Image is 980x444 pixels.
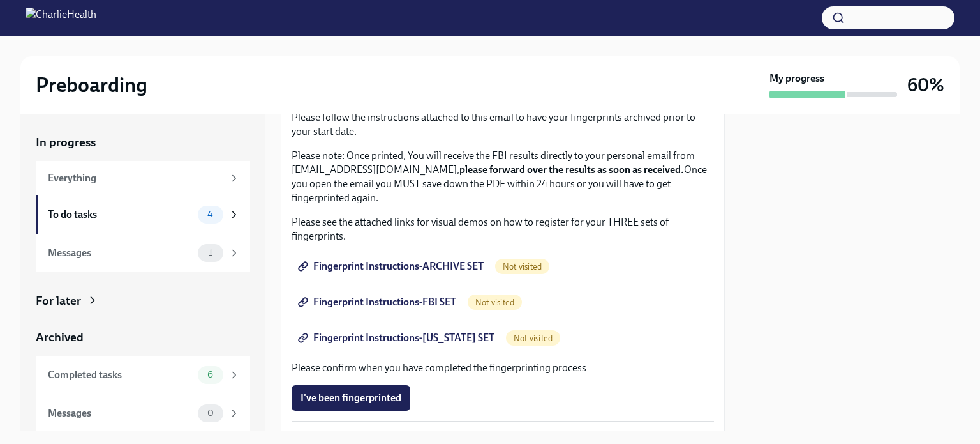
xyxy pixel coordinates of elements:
[292,254,493,279] a: Fingerprint Instructions-ARCHIVE SET
[495,262,549,272] span: Not visited
[200,210,221,219] span: 4
[468,298,522,307] span: Not visited
[292,149,714,205] p: Please note: Once printed, You will receive the FBI results directly to your personal email from ...
[36,329,250,346] a: Archived
[907,73,944,96] h3: 60%
[301,332,494,344] span: Fingerprint Instructions-[US_STATE] SET
[36,394,250,433] a: Messages0
[36,293,250,309] a: For later
[48,171,223,185] div: Everything
[292,325,503,351] a: Fingerprint Instructions-[US_STATE] SET
[301,260,484,273] span: Fingerprint Instructions-ARCHIVE SET
[36,161,250,195] a: Everything
[36,195,250,234] a: To do tasks4
[292,361,714,375] p: Please confirm when you have completed the fingerprinting process
[48,246,193,260] div: Messages
[36,234,250,272] a: Messages1
[48,208,193,222] div: To do tasks
[48,406,193,420] div: Messages
[506,333,560,343] span: Not visited
[36,293,81,309] div: For later
[301,296,456,309] span: Fingerprint Instructions-FBI SET
[301,392,401,404] span: I've been fingerprinted
[36,356,250,394] a: Completed tasks6
[200,408,221,418] span: 0
[200,370,221,379] span: 6
[26,8,96,28] img: CharlieHealth
[201,248,220,257] span: 1
[36,134,250,151] a: In progress
[292,385,410,411] button: I've been fingerprinted
[769,72,824,86] strong: My progress
[48,368,193,382] div: Completed tasks
[459,164,684,176] strong: please forward over the results as soon as received.
[292,215,714,243] p: Please see the attached links for visual demos on how to register for your THREE sets of fingerpr...
[292,289,465,315] a: Fingerprint Instructions-FBI SET
[292,111,714,139] p: Please follow the instructions attached to this email to have your fingerprints archived prior to...
[36,72,147,98] h2: Preboarding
